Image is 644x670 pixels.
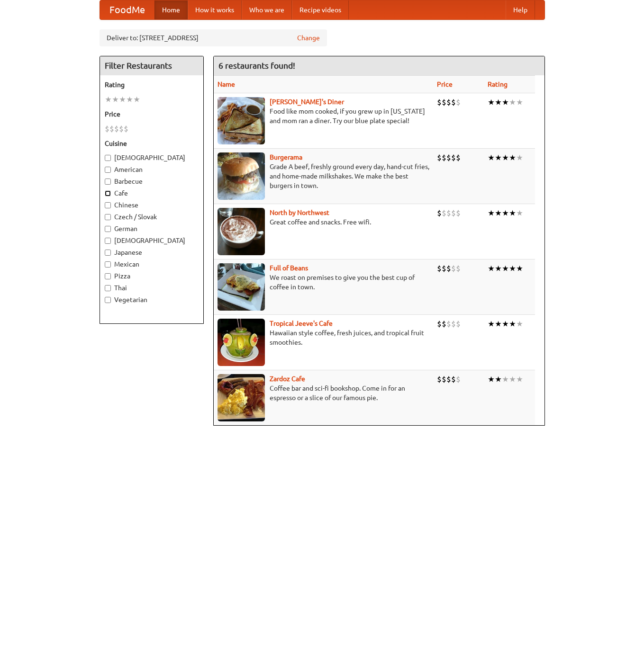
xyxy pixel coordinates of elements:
[105,212,199,222] label: Czech / Slovak
[105,200,199,210] label: Chinese
[105,238,111,244] input: [DEMOGRAPHIC_DATA]
[437,80,453,88] a: Price
[218,384,429,402] p: Coffee bar and sci-fi bookshop. Come in for an espresso or a slice of our famous pie.
[516,152,523,163] li: ★
[446,152,451,163] li: $
[442,374,446,384] li: $
[456,152,461,163] li: $
[105,202,111,208] input: Chinese
[105,190,111,197] input: Cafe
[105,153,199,162] label: [DEMOGRAPHIC_DATA]
[502,374,509,384] li: ★
[105,177,199,186] label: Barbecue
[105,273,111,279] input: Pizza
[446,263,451,274] li: $
[105,248,199,257] label: Japanese
[451,263,456,274] li: $
[105,259,199,269] label: Mexican
[495,374,502,384] li: ★
[270,264,308,272] a: Full of Beans
[105,179,111,185] input: Barbecue
[105,285,111,291] input: Thai
[451,374,456,384] li: $
[451,319,456,329] li: $
[502,263,509,274] li: ★
[451,152,456,163] li: $
[218,328,429,347] p: Hawaiian style coffee, fresh juices, and tropical fruit smoothies.
[218,97,265,144] img: sallys.jpg
[495,97,502,107] li: ★
[502,208,509,218] li: ★
[119,94,126,105] li: ★
[509,319,516,329] li: ★
[105,271,199,281] label: Pizza
[297,33,320,43] a: Change
[126,94,133,105] li: ★
[516,319,523,329] li: ★
[218,61,295,70] ng-pluralize: 6 restaurants found!
[516,374,523,384] li: ★
[133,94,140,105] li: ★
[516,263,523,274] li: ★
[105,188,199,198] label: Cafe
[437,374,442,384] li: $
[188,0,242,19] a: How it works
[218,263,265,311] img: beans.jpg
[451,208,456,218] li: $
[509,208,516,218] li: ★
[105,167,111,173] input: American
[218,319,265,366] img: jeeves.jpg
[105,124,109,134] li: $
[502,97,509,107] li: ★
[105,155,111,161] input: [DEMOGRAPHIC_DATA]
[502,152,509,163] li: ★
[488,374,495,384] li: ★
[105,236,199,245] label: [DEMOGRAPHIC_DATA]
[509,263,516,274] li: ★
[218,217,429,227] p: Great coffee and snacks. Free wifi.
[270,98,344,106] a: [PERSON_NAME]'s Diner
[437,97,442,107] li: $
[105,214,111,220] input: Czech / Slovak
[105,283,199,293] label: Thai
[218,80,235,88] a: Name
[105,94,112,105] li: ★
[105,109,199,119] h5: Price
[105,250,111,256] input: Japanese
[292,0,349,19] a: Recipe videos
[456,97,461,107] li: $
[437,263,442,274] li: $
[270,209,329,216] a: North by Northwest
[442,208,446,218] li: $
[437,208,442,218] li: $
[488,208,495,218] li: ★
[112,94,119,105] li: ★
[446,319,451,329] li: $
[218,107,429,125] p: Food like mom cooked, if you grew up in [US_STATE] and mom ran a diner. Try our blue plate special!
[456,263,461,274] li: $
[509,374,516,384] li: ★
[154,0,188,19] a: Home
[105,139,199,148] h5: Cuisine
[456,319,461,329] li: $
[451,97,456,107] li: $
[270,320,333,327] b: Tropical Jeeve's Cafe
[437,152,442,163] li: $
[119,124,124,134] li: $
[495,152,502,163] li: ★
[218,273,429,292] p: We roast on premises to give you the best cup of coffee in town.
[495,319,502,329] li: ★
[105,261,111,268] input: Mexican
[242,0,292,19] a: Who we are
[105,226,111,232] input: German
[105,295,199,304] label: Vegetarian
[270,153,302,161] a: Burgerama
[488,97,495,107] li: ★
[109,124,114,134] li: $
[270,375,305,383] a: Zardoz Cafe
